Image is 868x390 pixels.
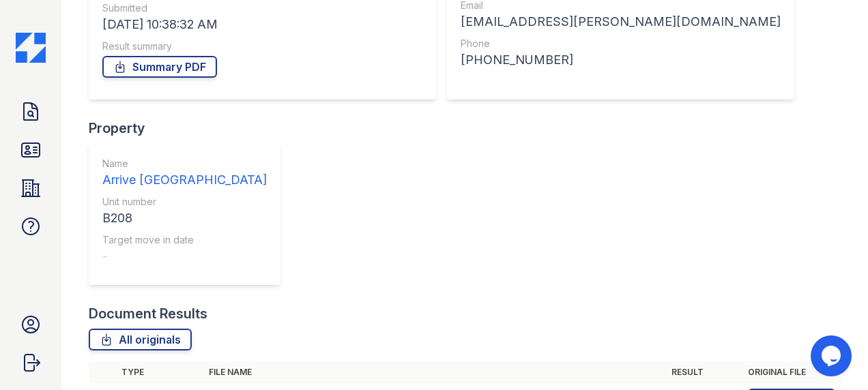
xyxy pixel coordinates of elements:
div: Submitted [102,1,422,15]
div: Arrive [GEOGRAPHIC_DATA] [102,170,267,190]
div: Target move in date [102,233,267,247]
div: B208 [102,209,267,228]
div: [EMAIL_ADDRESS][PERSON_NAME][DOMAIN_NAME] [461,12,781,31]
div: [DATE] 10:38:32 AM [102,15,422,34]
th: File name [203,361,666,383]
th: Original file [742,361,841,383]
iframe: chat widget [811,335,854,376]
div: [PHONE_NUMBER] [461,50,781,70]
div: Property [89,119,291,138]
div: Document Results [89,304,207,323]
th: Result [666,361,742,383]
div: Name [102,157,267,170]
a: All originals [89,329,192,350]
div: - [102,247,267,266]
img: CE_Icon_Blue-c292c112584629df590d857e76928e9f676e5b41ef8f769ba2f05ee15b207248.png [16,33,46,63]
div: Result summary [102,40,422,53]
div: Phone [461,37,781,50]
a: Summary PDF [102,56,217,78]
div: Unit number [102,195,267,209]
a: Name Arrive [GEOGRAPHIC_DATA] [102,157,267,190]
th: Type [116,361,203,383]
